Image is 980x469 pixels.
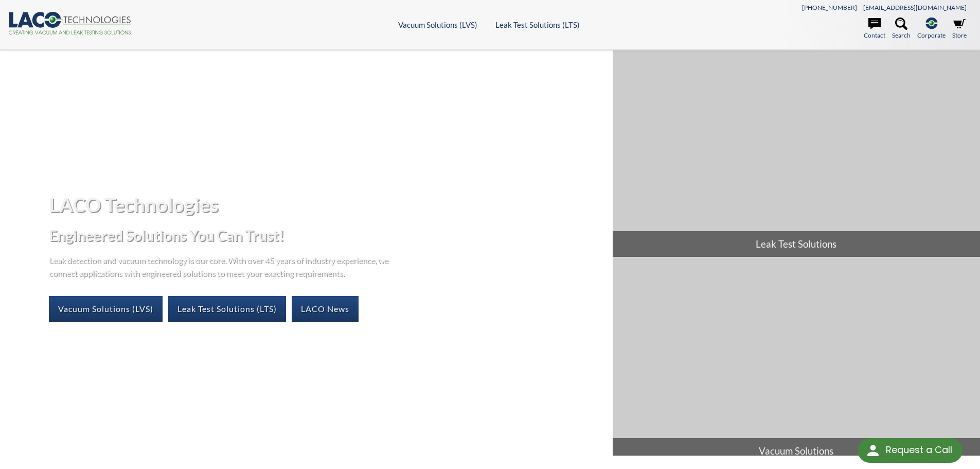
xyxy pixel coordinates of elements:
div: Request a Call [858,438,963,463]
a: Leak Test Solutions [613,50,980,257]
a: Vacuum Solutions (LVS) [398,20,477,29]
div: Request a Call [886,438,952,462]
a: Vacuum Solutions [613,257,980,464]
a: LACO News [292,296,359,322]
a: Search [892,18,911,40]
a: [PHONE_NUMBER] [802,4,857,11]
span: Leak Test Solutions [613,231,980,257]
a: [EMAIL_ADDRESS][DOMAIN_NAME] [863,4,967,11]
span: Vacuum Solutions [613,438,980,464]
img: round button [865,442,881,459]
h1: LACO Technologies [49,192,604,217]
a: Leak Test Solutions (LTS) [495,20,580,29]
a: Leak Test Solutions (LTS) [168,296,286,322]
h2: Engineered Solutions You Can Trust! [49,226,604,245]
p: Leak detection and vacuum technology is our core. With over 45 years of industry experience, we c... [49,253,394,280]
span: Corporate [917,30,946,40]
a: Store [952,18,967,40]
a: Vacuum Solutions (LVS) [49,296,163,322]
a: Contact [864,18,885,40]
